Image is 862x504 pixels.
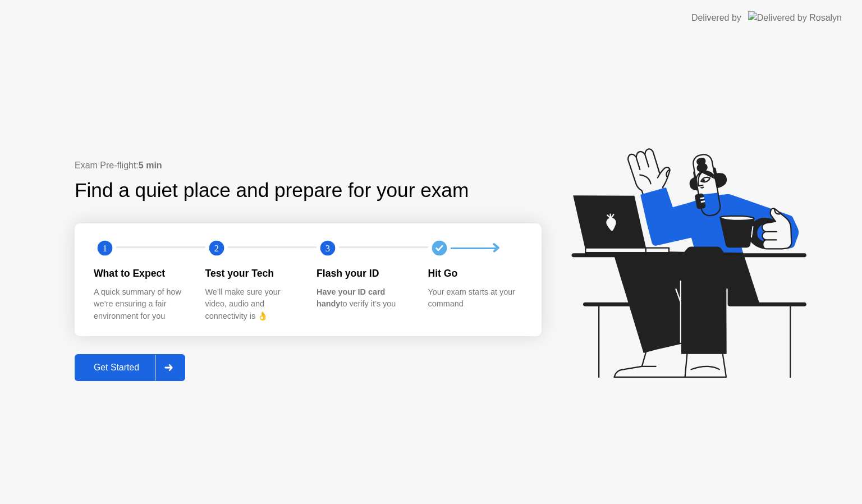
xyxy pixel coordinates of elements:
div: Hit Go [428,266,522,281]
div: Get Started [78,363,155,373]
text: 3 [325,243,330,254]
div: Your exam starts at your command [428,286,522,310]
img: Delivered by Rosalyn [748,11,842,24]
div: to verify it’s you [317,286,410,310]
div: Flash your ID [317,266,410,281]
div: We’ll make sure your video, audio and connectivity is 👌 [205,286,299,323]
div: Test your Tech [205,266,299,281]
div: Find a quiet place and prepare for your exam [75,176,470,205]
text: 1 [103,243,107,254]
b: Have your ID card handy [317,287,385,309]
div: What to Expect [94,266,187,281]
button: Get Started [75,354,185,381]
text: 2 [214,243,218,254]
div: Delivered by [691,11,741,25]
div: Exam Pre-flight: [75,159,542,172]
b: 5 min [139,161,162,170]
div: A quick summary of how we’re ensuring a fair environment for you [94,286,187,323]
